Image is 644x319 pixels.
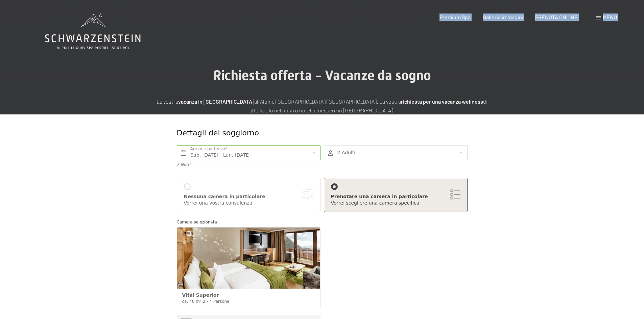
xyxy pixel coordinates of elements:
img: Vital Superior [177,228,320,289]
span: Menu [603,14,617,20]
span: Vital Superior [182,292,219,298]
div: 2 Notti [177,162,320,168]
div: Vorrei una vostra consulenza [184,200,313,207]
a: Galleria immagini [483,14,523,20]
div: Prenotare una camera in particolare [331,193,460,200]
div: Dettagli del soggiorno [177,128,419,138]
strong: richiesta per una vacanza wellness [401,98,483,105]
div: Vorrei scegliere una camera specifica [331,200,460,207]
a: Premium Spa [439,14,471,20]
a: PRENOTA ONLINE [535,14,578,20]
strong: vacanza in [GEOGRAPHIC_DATA] [178,98,254,105]
span: 2 - 4 Persone [203,299,230,304]
span: | [201,299,203,304]
p: La vostra all'Alpine [GEOGRAPHIC_DATA] [GEOGRAPHIC_DATA]. La vostra di alto livello nel nostro ho... [153,97,491,114]
div: Nessuna camera in particolare [184,193,313,200]
span: ca. 40 m² [182,299,201,304]
span: Richiesta offerta - Vacanze da sogno [213,68,431,83]
div: Camera selezionata [177,219,468,225]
